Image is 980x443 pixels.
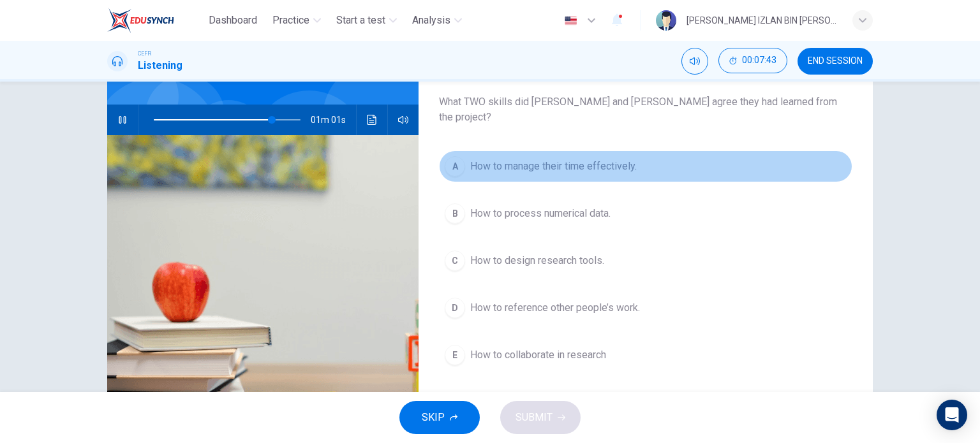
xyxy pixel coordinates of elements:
h1: Listening [138,58,182,73]
button: Start a test [331,9,402,32]
span: Start a test [336,13,385,28]
button: Click to see the audio transcription [362,105,382,135]
span: Analysis [412,13,450,28]
button: BHow to process numerical data. [439,198,852,229]
button: EHow to collaborate in research [439,339,852,371]
button: Analysis [407,9,467,32]
div: Open Intercom Messenger [937,400,967,430]
span: Dashboard [209,13,257,28]
div: B [445,203,465,224]
span: Choose TWO letters, A-E. What TWO skills did [PERSON_NAME] and [PERSON_NAME] agree they had learn... [439,64,852,125]
span: How to manage their time effectively. [470,159,637,174]
span: Practice [272,13,309,28]
img: en [563,16,579,25]
span: How to process numerical data. [470,206,611,221]
button: 00:07:43 [718,48,787,73]
span: 00:07:43 [742,55,776,66]
div: Mute [681,48,708,75]
span: 01m 01s [311,105,356,135]
button: AHow to manage their time effectively. [439,150,852,182]
span: SKIP [422,409,445,426]
button: END SESSION [798,48,873,75]
button: Dashboard [204,9,262,32]
div: [PERSON_NAME] IZLAN BIN [PERSON_NAME] [687,13,837,28]
img: Profile picture [656,10,676,31]
button: CHow to design research tools. [439,245,852,277]
span: How to reference other people’s work. [470,300,640,316]
div: Hide [718,48,787,75]
button: SKIP [399,401,480,434]
div: A [445,156,465,177]
span: END SESSION [808,56,863,66]
span: How to design research tools. [470,253,604,268]
div: C [445,251,465,271]
img: EduSynch logo [107,8,174,33]
button: Practice [267,9,326,32]
a: EduSynch logo [107,8,204,33]
div: D [445,298,465,318]
span: How to collaborate in research [470,347,606,363]
button: DHow to reference other people’s work. [439,292,852,324]
span: CEFR [138,49,151,58]
div: E [445,345,465,365]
